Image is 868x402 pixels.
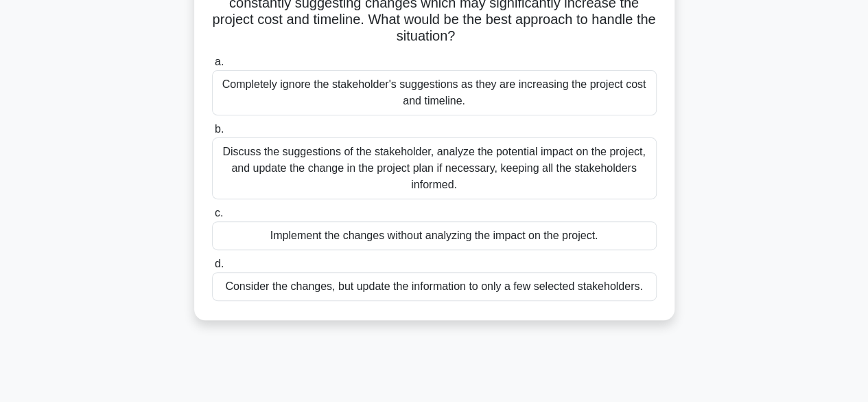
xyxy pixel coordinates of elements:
div: Consider the changes, but update the information to only a few selected stakeholders. [212,272,657,301]
span: c. [215,207,223,219]
span: a. [215,56,224,67]
div: Completely ignore the stakeholder's suggestions as they are increasing the project cost and timel... [212,70,657,115]
div: Implement the changes without analyzing the impact on the project. [212,221,657,250]
div: Discuss the suggestions of the stakeholder, analyze the potential impact on the project, and upda... [212,137,657,199]
span: d. [215,258,224,269]
span: b. [215,123,224,135]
